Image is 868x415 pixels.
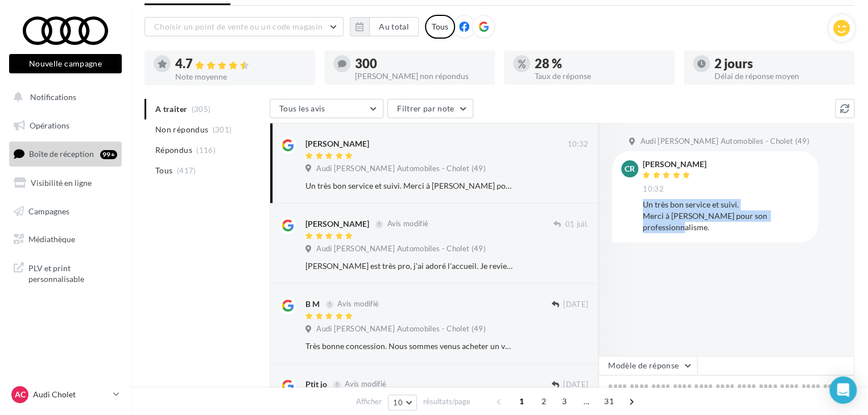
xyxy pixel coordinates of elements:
button: Tous les avis [270,99,383,118]
div: Open Intercom Messenger [829,376,857,404]
span: Avis modifié [337,300,379,309]
a: Médiathèque [7,227,124,251]
span: PLV et print personnalisable [28,260,117,285]
span: CR [625,163,635,175]
span: 10 [393,398,403,407]
span: 10:32 [643,184,664,194]
div: Un très bon service et suivi. Merci à [PERSON_NAME] pour son professionnalisme. [643,199,809,233]
div: Tous [425,15,455,39]
button: Au total [350,17,419,36]
div: [PERSON_NAME] non répondus [355,72,486,80]
a: PLV et print personnalisable [7,256,124,289]
div: [PERSON_NAME] [643,160,706,168]
span: Avis modifié [345,380,386,389]
button: Modèle de réponse [598,356,697,375]
p: Audi Cholet [33,389,109,400]
span: Tous [155,165,172,176]
span: Répondus [155,144,192,156]
a: Boîte de réception99+ [7,142,124,166]
span: ... [577,392,596,410]
div: Taux de réponse [535,72,666,80]
div: [PERSON_NAME] est très pro, j'ai adoré l'accueil. Je reviendrai avec plaisir. [305,260,514,272]
div: Un très bon service et suivi. Merci à [PERSON_NAME] pour son professionnalisme. [305,180,514,192]
button: Choisir un point de vente ou un code magasin [144,17,344,36]
span: (116) [196,146,216,155]
a: Visibilité en ligne [7,171,124,195]
div: B M [305,298,320,310]
span: Audi [PERSON_NAME] Automobiles - Cholet (49) [316,324,485,334]
span: Médiathèque [28,234,75,244]
div: Ptit jo [305,379,327,390]
span: Notifications [30,92,76,102]
button: Au total [369,17,419,36]
span: Afficher [356,396,382,407]
span: [DATE] [563,380,588,390]
div: Note moyenne [175,73,306,81]
button: 10 [388,395,417,410]
div: Délai de réponse moyen [714,72,845,80]
div: 2 jours [714,57,845,70]
span: (417) [177,166,196,175]
button: Notifications [7,85,119,109]
a: AC Audi Cholet [9,384,122,405]
span: Opérations [30,121,69,130]
a: Campagnes [7,200,124,223]
span: Avis modifié [387,219,428,229]
div: [PERSON_NAME] [305,218,369,230]
span: 3 [555,392,573,410]
span: Audi [PERSON_NAME] Automobiles - Cholet (49) [640,136,809,147]
span: Campagnes [28,206,69,215]
div: 28 % [535,57,666,70]
div: 99+ [100,150,117,159]
span: 01 juil. [565,219,588,230]
span: Choisir un point de vente ou un code magasin [154,22,323,31]
span: Audi [PERSON_NAME] Automobiles - Cholet (49) [316,244,485,254]
button: Filtrer par note [387,99,473,118]
span: [DATE] [563,300,588,310]
span: Audi [PERSON_NAME] Automobiles - Cholet (49) [316,164,485,174]
span: Tous les avis [279,103,325,113]
span: Non répondus [155,124,208,135]
div: 300 [355,57,486,70]
span: 10:32 [567,139,588,150]
a: Opérations [7,114,124,138]
span: AC [15,389,26,400]
button: Nouvelle campagne [9,54,122,73]
div: [PERSON_NAME] [305,138,369,150]
span: résultats/page [423,396,470,407]
div: 4.7 [175,57,306,70]
span: 31 [600,392,618,410]
span: (301) [213,125,232,134]
span: Visibilité en ligne [31,178,92,188]
span: Boîte de réception [29,149,94,159]
div: Très bonne concession. Nous sommes venus acheter un véhicule et nous avons été parfaitement conse... [305,341,514,352]
span: 1 [512,392,531,410]
span: 2 [535,392,553,410]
